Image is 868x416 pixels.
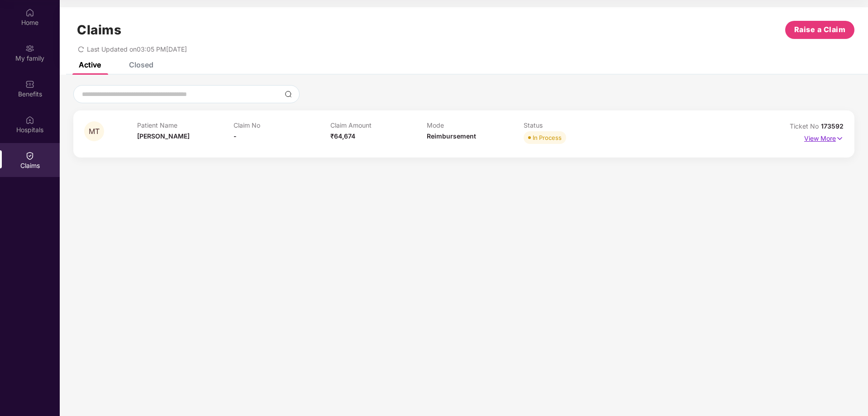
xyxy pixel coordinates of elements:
img: svg+xml;base64,PHN2ZyBpZD0iQ2xhaW0iIHhtbG5zPSJodHRwOi8vd3d3LnczLm9yZy8yMDAwL3N2ZyIgd2lkdGg9IjIwIi... [25,151,34,160]
p: Claim Amount [330,121,427,129]
p: Claim No [234,121,330,129]
div: In Process [533,133,562,142]
img: svg+xml;base64,PHN2ZyBpZD0iSG9zcGl0YWxzIiB4bWxucz0iaHR0cDovL3d3dy53My5vcmcvMjAwMC9zdmciIHdpZHRoPS... [25,115,34,124]
img: svg+xml;base64,PHN2ZyB4bWxucz0iaHR0cDovL3d3dy53My5vcmcvMjAwMC9zdmciIHdpZHRoPSIxNyIgaGVpZ2h0PSIxNy... [836,134,844,143]
span: redo [78,45,84,53]
button: Raise a Claim [785,21,854,39]
span: - [234,132,237,140]
p: Patient Name [137,121,234,129]
div: Active [79,60,101,69]
p: Mode [427,121,524,129]
img: svg+xml;base64,PHN2ZyBpZD0iU2VhcmNoLTMyeDMyIiB4bWxucz0iaHR0cDovL3d3dy53My5vcmcvMjAwMC9zdmciIHdpZH... [285,91,292,98]
span: Ticket No [790,122,821,130]
span: Reimbursement [427,132,476,140]
img: svg+xml;base64,PHN2ZyBpZD0iQmVuZWZpdHMiIHhtbG5zPSJodHRwOi8vd3d3LnczLm9yZy8yMDAwL3N2ZyIgd2lkdGg9Ij... [25,80,34,89]
span: [PERSON_NAME] [137,132,190,140]
p: View More [804,131,844,143]
img: svg+xml;base64,PHN2ZyB3aWR0aD0iMjAiIGhlaWdodD0iMjAiIHZpZXdCb3g9IjAgMCAyMCAyMCIgZmlsbD0ibm9uZSIgeG... [25,44,34,53]
span: 173592 [821,122,844,130]
div: Closed [129,60,153,69]
span: Raise a Claim [794,24,846,35]
span: MT [89,128,100,135]
p: Status [524,121,620,129]
h1: Claims [77,22,121,38]
span: Last Updated on 03:05 PM[DATE] [87,45,187,53]
img: svg+xml;base64,PHN2ZyBpZD0iSG9tZSIgeG1sbnM9Imh0dHA6Ly93d3cudzMub3JnLzIwMDAvc3ZnIiB3aWR0aD0iMjAiIG... [25,8,34,17]
span: ₹64,674 [330,132,355,140]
